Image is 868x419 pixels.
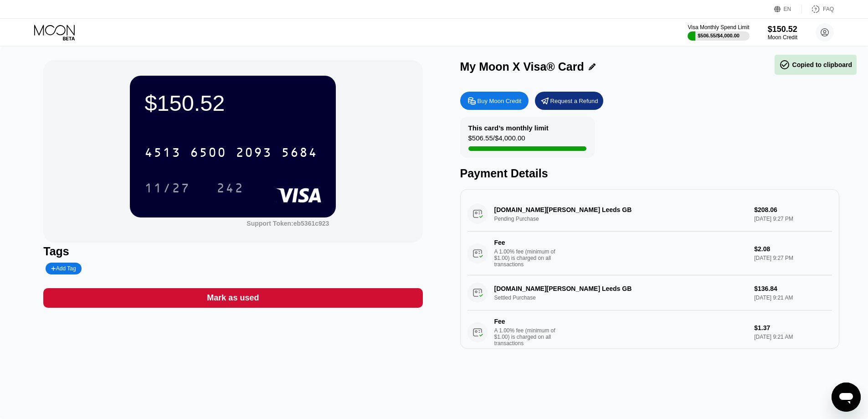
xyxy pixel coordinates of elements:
[190,146,226,161] div: 6500
[139,141,323,164] div: 4513650020935684
[43,288,422,308] div: Mark as used
[779,59,852,70] div: Copied to clipboard
[754,245,832,253] div: $2.08
[247,220,329,227] div: Support Token:eb5361c923
[46,263,81,274] div: Add Tag
[550,97,598,105] div: Request a Refund
[535,92,603,110] div: Request a Refund
[478,97,522,105] div: Buy Moon Credit
[467,232,832,275] div: FeeA 1.00% fee (minimum of $1.00) is charged on all transactions$2.08[DATE] 9:27 PM
[494,327,563,347] div: A 1.00% fee (minimum of $1.00) is charged on all transactions
[494,318,558,325] div: Fee
[494,239,558,246] div: Fee
[832,383,861,412] iframe: Кнопка запуска окна обмена сообщениями
[236,146,272,161] div: 2093
[688,24,749,41] div: Visa Monthly Spend Limit$506.55/$4,000.00
[207,293,259,303] div: Mark as used
[216,182,244,197] div: 242
[460,92,529,110] div: Buy Moon Credit
[468,124,549,132] div: This card’s monthly limit
[138,176,197,199] div: 11/27
[467,310,832,354] div: FeeA 1.00% fee (minimum of $1.00) is charged on all transactions$1.37[DATE] 9:21 AM
[823,6,834,12] div: FAQ
[779,59,790,70] span: 
[43,245,422,258] div: Tags
[768,25,797,34] div: $150.52
[754,324,832,331] div: $1.37
[144,90,321,116] div: $150.52
[468,134,525,146] div: $506.55 / $4,000.00
[144,146,181,161] div: 4513
[688,24,749,31] div: Visa Monthly Spend Limit
[768,34,797,41] div: Moon Credit
[784,6,791,12] div: EN
[210,176,251,199] div: 242
[460,60,584,73] div: My Moon X Visa® Card
[247,220,329,227] div: Support Token: eb5361c923
[494,248,563,268] div: A 1.00% fee (minimum of $1.00) is charged on all transactions
[768,25,797,41] div: $150.52Moon Credit
[51,265,76,272] div: Add Tag
[774,5,802,14] div: EN
[460,167,839,180] div: Payment Details
[754,334,832,340] div: [DATE] 9:21 AM
[754,255,832,261] div: [DATE] 9:27 PM
[144,182,190,197] div: 11/27
[698,33,740,38] div: $506.55 / $4,000.00
[802,5,834,14] div: FAQ
[281,146,318,161] div: 5684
